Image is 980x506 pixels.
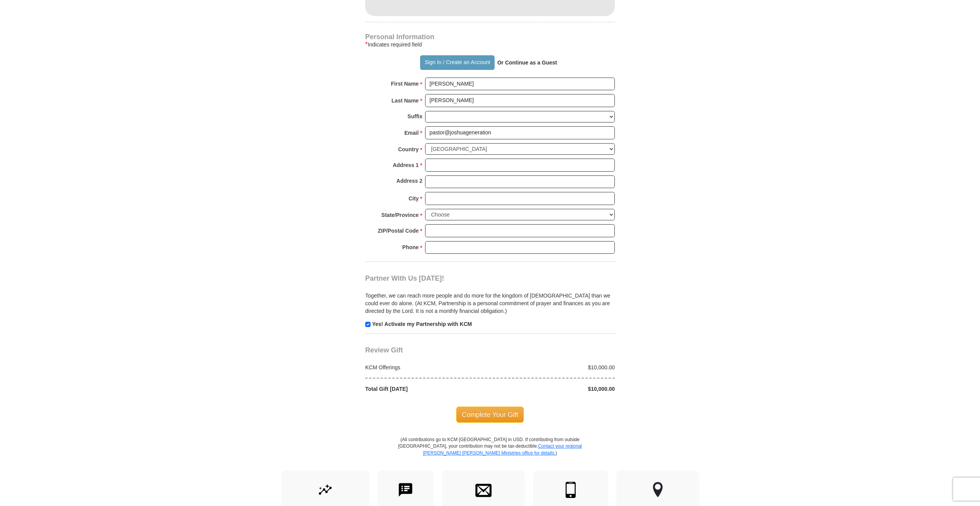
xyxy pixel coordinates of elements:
img: other-region [652,482,663,498]
img: give-by-stock.svg [317,482,333,498]
div: Total Gift [DATE] [361,385,490,393]
strong: Email [404,127,419,138]
img: mobile.svg [563,482,579,498]
div: $10,000.00 [490,385,619,393]
h4: Personal Information [365,34,615,40]
img: text-to-give.svg [397,482,414,498]
span: Partner With Us [DATE]! [365,274,444,282]
strong: Address 1 [393,160,419,170]
strong: Phone [402,242,419,253]
strong: Yes! Activate my Partnership with KCM [372,321,472,327]
strong: First Name [391,78,419,89]
p: Together, we can reach more people and do more for the kingdom of [DEMOGRAPHIC_DATA] than we coul... [365,292,615,315]
strong: Suffix [407,111,422,122]
strong: Last Name [392,95,419,106]
strong: Country [398,144,419,155]
span: Review Gift [365,346,403,354]
strong: ZIP/Postal Code [378,225,419,236]
span: Complete Your Gift [456,407,524,423]
strong: City [409,193,419,204]
button: Sign In / Create an Account [420,55,494,70]
strong: State/Province [381,210,419,220]
a: Contact your regional [PERSON_NAME] [PERSON_NAME] Ministries office for details. [423,443,582,455]
div: $10,000.00 [490,364,619,371]
p: (All contributions go to KCM [GEOGRAPHIC_DATA] in USD. If contributing from outside [GEOGRAPHIC_D... [398,437,582,470]
strong: Address 2 [396,175,422,186]
img: envelope.svg [475,482,492,498]
div: KCM Offerings [361,364,490,371]
div: Indicates required field [365,40,615,49]
strong: Or Continue as a Guest [497,60,557,66]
